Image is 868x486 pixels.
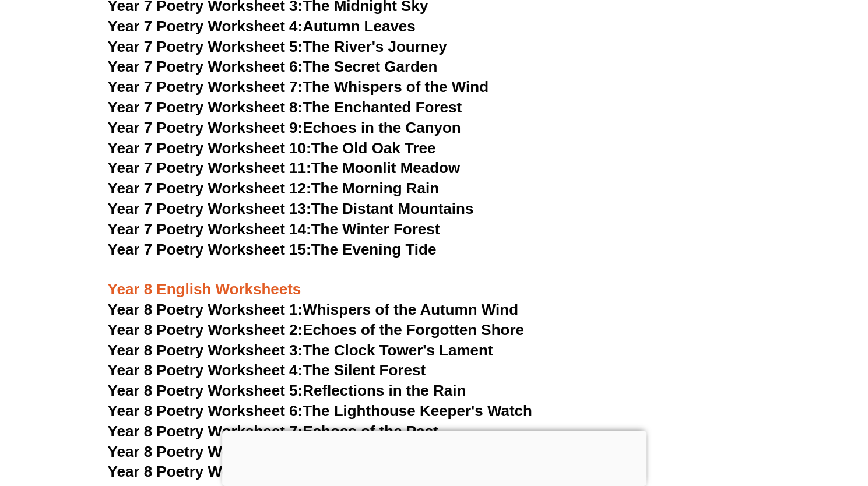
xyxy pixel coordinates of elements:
[108,78,303,96] span: Year 7 Poetry Worksheet 7:
[108,38,303,55] span: Year 7 Poetry Worksheet 5:
[108,179,439,197] a: Year 7 Poetry Worksheet 12:The Morning Rain
[674,354,868,486] iframe: Chat Widget
[108,321,303,339] span: Year 8 Poetry Worksheet 2:
[108,443,426,460] a: Year 8 Poetry Worksheet 8:The Silent Forest
[108,58,303,75] span: Year 7 Poetry Worksheet 6:
[108,119,461,136] a: Year 7 Poetry Worksheet 9:Echoes in the Canyon
[108,361,426,379] a: Year 8 Poetry Worksheet 4:The Silent Forest
[108,119,303,136] span: Year 7 Poetry Worksheet 9:
[108,422,303,440] span: Year 8 Poetry Worksheet 7:
[108,361,303,379] span: Year 8 Poetry Worksheet 4:
[108,159,311,177] span: Year 7 Poetry Worksheet 11:
[108,443,303,460] span: Year 8 Poetry Worksheet 8:
[108,341,303,359] span: Year 8 Poetry Worksheet 3:
[108,58,438,75] a: Year 7 Poetry Worksheet 6:The Secret Garden
[108,321,524,339] a: Year 8 Poetry Worksheet 2:Echoes of the Forgotten Shore
[108,139,436,157] a: Year 7 Poetry Worksheet 10:The Old Oak Tree
[108,220,311,238] span: Year 7 Poetry Worksheet 14:
[222,431,646,483] iframe: Advertisement
[108,98,303,116] span: Year 7 Poetry Worksheet 8:
[108,341,493,359] a: Year 8 Poetry Worksheet 3:The Clock Tower's Lament
[108,17,303,35] span: Year 7 Poetry Worksheet 4:
[108,301,518,318] a: Year 8 Poetry Worksheet 1:Whispers of the Autumn Wind
[108,220,440,238] a: Year 7 Poetry Worksheet 14:The Winter Forest
[108,241,437,258] a: Year 7 Poetry Worksheet 15:The Evening Tide
[108,260,761,300] h3: Year 8 English Worksheets
[108,382,303,399] span: Year 8 Poetry Worksheet 5:
[108,402,532,420] a: Year 8 Poetry Worksheet 6:The Lighthouse Keeper's Watch
[108,301,303,318] span: Year 8 Poetry Worksheet 1:
[108,200,474,217] a: Year 7 Poetry Worksheet 13:The Distant Mountains
[108,422,438,440] a: Year 8 Poetry Worksheet 7:Echoes of the Past
[108,139,311,157] span: Year 7 Poetry Worksheet 10:
[108,38,447,55] a: Year 7 Poetry Worksheet 5:The River's Journey
[108,382,466,399] a: Year 8 Poetry Worksheet 5:Reflections in the Rain
[108,463,484,480] a: Year 8 Poetry Worksheet 9:The Clockmaker’s Dream
[108,78,489,96] a: Year 7 Poetry Worksheet 7:The Whispers of the Wind
[108,17,416,35] a: Year 7 Poetry Worksheet 4:Autumn Leaves
[108,98,462,116] a: Year 7 Poetry Worksheet 8:The Enchanted Forest
[108,402,303,420] span: Year 8 Poetry Worksheet 6:
[108,179,311,197] span: Year 7 Poetry Worksheet 12:
[108,159,461,177] a: Year 7 Poetry Worksheet 11:The Moonlit Meadow
[108,463,303,480] span: Year 8 Poetry Worksheet 9:
[108,200,311,217] span: Year 7 Poetry Worksheet 13:
[108,241,311,258] span: Year 7 Poetry Worksheet 15:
